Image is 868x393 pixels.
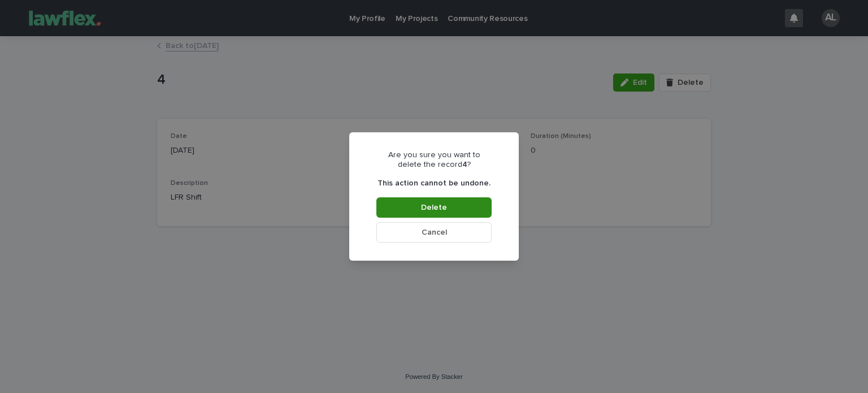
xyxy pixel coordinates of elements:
button: Cancel [376,222,492,243]
p: This action cannot be undone. [377,179,491,188]
span: Delete [421,204,447,211]
button: Delete [376,197,492,218]
span: Cancel [422,228,447,236]
p: Are you sure you want to delete the record ? [376,150,492,170]
b: 4 [462,161,467,169]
